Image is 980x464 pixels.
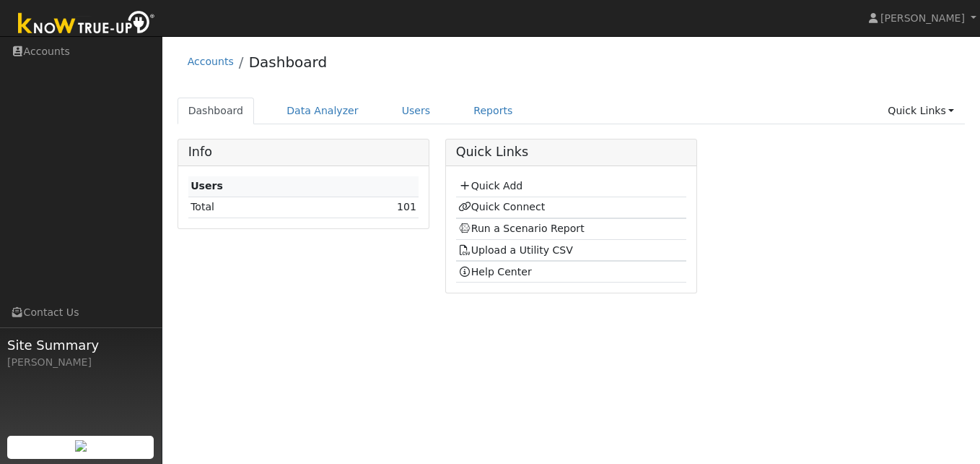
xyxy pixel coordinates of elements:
a: Reports [463,98,523,124]
img: Know True-Up [11,8,162,40]
a: Data Analyzer [276,98,369,124]
a: Users [391,98,442,124]
span: Site Summary [7,335,154,355]
a: Dashboard [178,98,255,124]
a: Quick Links [877,98,965,124]
a: Dashboard [249,53,328,71]
a: Accounts [188,56,234,67]
img: retrieve [75,440,87,452]
div: [PERSON_NAME] [7,355,154,370]
span: [PERSON_NAME] [880,12,965,24]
